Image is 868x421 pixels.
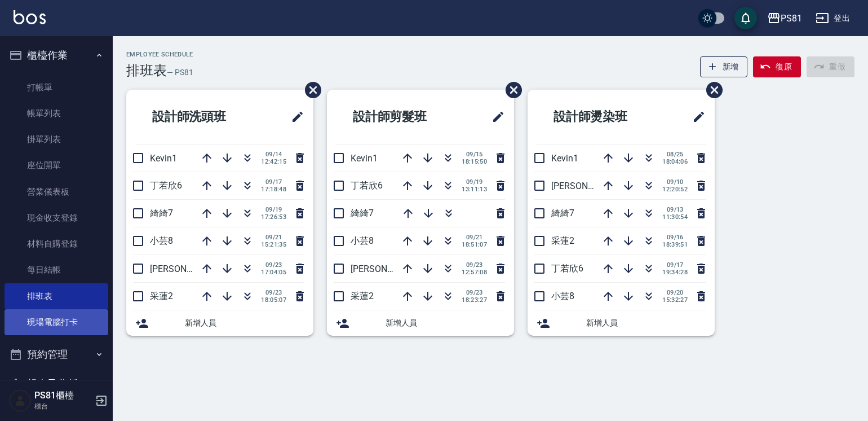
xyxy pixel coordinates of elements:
span: Kevin1 [351,153,378,164]
span: 15:32:27 [662,296,688,304]
a: 營業儀表板 [5,179,108,205]
a: 每日結帳 [5,257,108,283]
span: 12:42:15 [261,158,286,165]
a: 材料自購登錄 [5,231,108,257]
span: 09/15 [462,151,487,158]
span: 刪除班表 [698,73,724,107]
span: 09/10 [662,178,688,186]
span: 13:11:13 [462,186,487,193]
span: 丁若欣6 [150,180,182,191]
span: 18:04:06 [662,158,688,165]
span: 08/25 [662,151,688,158]
span: 刪除班表 [497,73,524,107]
span: 小芸8 [351,235,374,246]
div: 新增人員 [126,310,313,336]
a: 現場電腦打卡 [5,309,108,335]
span: 新增人員 [386,317,505,329]
span: [PERSON_NAME]3 [150,264,223,274]
span: 12:20:52 [662,186,688,193]
img: Person [9,389,32,412]
span: 09/23 [261,261,286,269]
a: 帳單列表 [5,100,108,126]
h2: 設計師剪髮班 [336,97,464,137]
span: 09/20 [662,289,688,296]
button: 登出 [811,8,854,29]
span: 17:26:53 [261,213,286,221]
span: 09/21 [261,234,286,241]
span: 17:18:48 [261,186,286,193]
button: PS81 [763,7,807,30]
span: 新增人員 [586,317,706,329]
a: 座位開單 [5,152,108,178]
span: 18:05:07 [261,296,286,304]
button: 復原 [753,56,801,77]
span: 09/23 [261,289,286,296]
h2: Employee Schedule [126,51,193,58]
a: 排班表 [5,283,108,309]
span: 09/23 [462,289,487,296]
span: 修改班表的標題 [485,103,505,130]
span: 09/13 [662,206,688,213]
span: 綺綺7 [351,208,374,218]
button: save [734,7,757,29]
h5: PS81櫃檯 [34,390,92,401]
span: 18:23:27 [462,296,487,304]
span: 采蓮2 [150,291,173,301]
span: 09/21 [462,234,487,241]
span: [PERSON_NAME]3 [351,264,423,274]
span: 09/14 [261,151,286,158]
span: 綺綺7 [551,208,574,218]
span: 采蓮2 [351,291,374,301]
span: 小芸8 [551,291,574,301]
span: 09/17 [261,178,286,186]
span: 09/23 [462,261,487,269]
div: 新增人員 [528,310,715,336]
span: 09/19 [462,178,487,186]
span: 修改班表的標題 [284,103,304,130]
span: 丁若欣6 [351,180,383,191]
span: 18:15:50 [462,158,487,165]
span: 綺綺7 [150,208,173,218]
span: 修改班表的標題 [685,103,706,130]
span: 新增人員 [185,317,304,329]
span: 12:57:08 [462,269,487,276]
span: 15:21:35 [261,241,286,248]
span: 采蓮2 [551,235,574,246]
span: 丁若欣6 [551,263,583,274]
span: 刪除班表 [296,73,323,107]
button: 櫃檯作業 [5,41,108,70]
div: PS81 [781,11,802,25]
a: 掛單列表 [5,126,108,152]
div: 新增人員 [327,310,514,336]
span: 18:39:51 [662,241,688,248]
p: 櫃台 [34,401,92,411]
span: Kevin1 [150,153,177,164]
span: 09/19 [261,206,286,213]
h3: 排班表 [126,63,167,78]
a: 現金收支登錄 [5,205,108,231]
button: 報表及分析 [5,369,108,398]
h2: 設計師洗頭班 [135,97,263,137]
span: 09/16 [662,234,688,241]
span: 09/17 [662,261,688,269]
a: 打帳單 [5,74,108,100]
h6: — PS81 [167,67,193,78]
span: 19:34:28 [662,269,688,276]
h2: 設計師燙染班 [537,97,665,137]
span: 11:30:54 [662,213,688,221]
span: 18:51:07 [462,241,487,248]
img: Logo [14,10,46,24]
span: [PERSON_NAME]3 [551,181,624,191]
button: 預約管理 [5,340,108,369]
button: 新增 [700,56,748,77]
span: Kevin1 [551,153,578,164]
span: 小芸8 [150,235,173,246]
span: 17:04:05 [261,269,286,276]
